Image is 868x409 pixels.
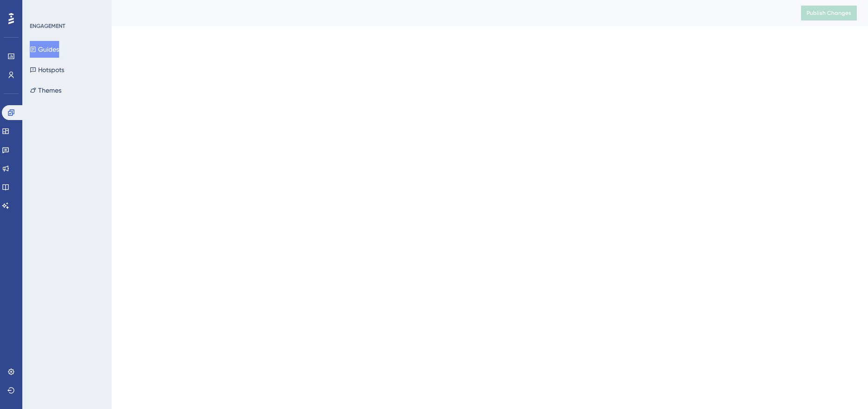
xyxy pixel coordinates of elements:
div: ENGAGEMENT [30,22,65,30]
button: Hotspots [30,61,64,78]
button: Guides [30,41,59,58]
button: Publish Changes [801,6,857,20]
span: Publish Changes [807,9,851,17]
button: Themes [30,82,61,99]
